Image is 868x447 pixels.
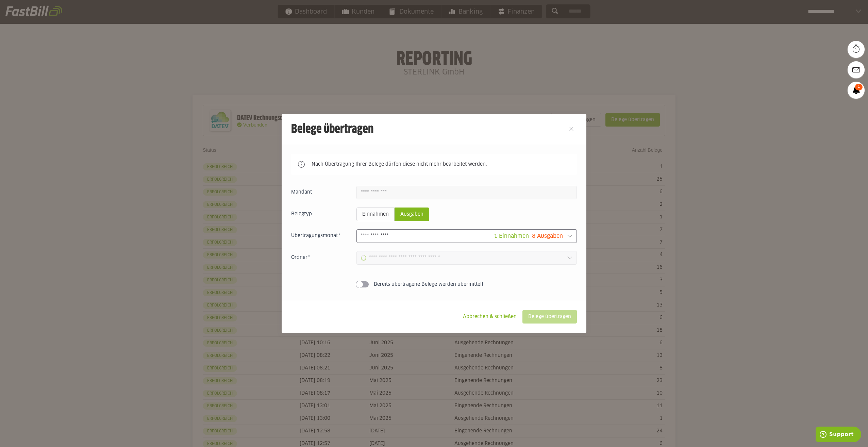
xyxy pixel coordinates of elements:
[848,82,865,99] a: 1
[855,84,863,90] span: 1
[356,208,395,221] sl-radio-button: Einnahmen
[532,233,563,239] span: 8 Ausgaben
[291,281,577,288] sl-switch: Bereits übertragene Belege werden übermittelt
[522,310,577,324] sl-button: Belege übertragen
[494,233,529,239] span: 1 Einnahmen
[395,208,429,221] sl-radio-button: Ausgaben
[816,427,861,444] iframe: Öffnet ein Widget, in dem Sie weitere Informationen finden
[457,310,522,324] sl-button: Abbrechen & schließen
